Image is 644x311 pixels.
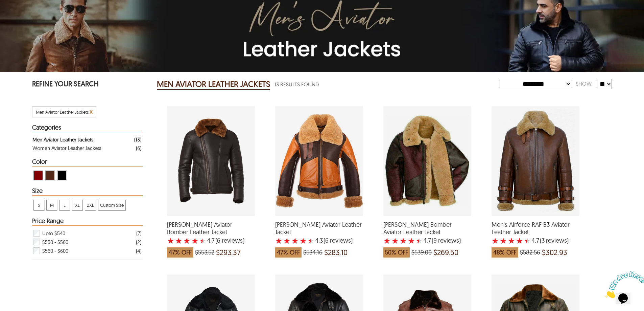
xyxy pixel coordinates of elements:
[275,212,363,261] a: Gary Aviator Leather Jacket with a 4.333333333333334 Star Rating 6 Product Review which was at a ...
[72,200,83,210] div: View XL Men Aviator Leather Jackets
[72,200,82,210] span: XL
[275,237,283,244] label: 1 rating
[220,237,243,244] span: reviews
[291,237,299,244] label: 3 rating
[329,237,351,244] span: reviews
[32,229,141,238] div: Filter Upto $540 Men Aviator Leather Jackets
[32,144,141,152] a: Filter Women Aviator Leather Jackets
[183,237,191,244] label: 3 rating
[216,249,241,256] span: $293.37
[383,221,471,236] span: George Bomber Aviator Leather Jacket
[57,171,67,180] div: View Black Men Aviator Leather Jackets
[391,237,399,244] label: 2 rating
[32,238,141,246] div: Filter $550 - $560 Men Aviator Leather Jackets
[46,200,57,210] div: View M Men Aviator Leather Jackets
[191,237,199,244] label: 4 rating
[157,79,270,90] h2: MEN AVIATOR LEATHER JACKETS
[42,246,68,255] span: $560 - $600
[136,229,141,238] div: ( 7 )
[215,237,220,244] span: (6
[383,237,391,244] label: 1 rating
[315,237,323,244] label: 4.3
[59,200,70,210] span: L
[167,221,255,236] span: Eric Aviator Bomber Leather Jacket
[90,109,93,115] a: Cancel Filter
[32,135,93,144] div: Men Aviator Leather Jackets
[98,200,126,210] div: View Custom Size Men Aviator Leather Jackets
[602,269,644,301] iframe: chat widget
[157,77,500,91] div: Men Aviator Leather Jackets 13 Results Found
[90,108,93,115] span: x
[136,238,141,246] div: ( 2 )
[45,171,55,180] div: View Brown ( Brand Color ) Men Aviator Leather Jackets
[308,237,314,244] label: 5 rating
[32,187,143,196] div: Heading Filter Men Aviator Leather Jackets by Size
[275,221,363,236] span: Gary Aviator Leather Jacket
[167,247,193,258] span: 47% OFF
[508,237,515,244] label: 3 rating
[42,229,65,238] span: Upto $540
[411,249,432,256] span: $539.00
[195,249,214,256] span: $553.52
[540,237,569,244] span: )
[500,237,507,244] label: 2 rating
[492,247,518,258] span: 48% OFF
[492,221,579,236] span: Men's Airforce RAF B3 Aviator Leather Jacket
[492,212,579,261] a: Men's Airforce RAF B3 Aviator Leather Jacket with a 4.666666666666667 Star Rating 3 Product Revie...
[167,237,174,244] label: 1 rating
[32,124,143,132] div: Heading Filter Men Aviator Leather Jackets by Categories
[215,237,244,244] span: )
[3,3,45,29] img: Chat attention grabber
[423,237,431,244] label: 4.7
[136,144,141,152] div: ( 6 )
[199,237,206,244] label: 5 rating
[433,249,458,256] span: $269.50
[34,200,44,210] span: S
[33,171,43,180] div: View Maroon Men Aviator Leather Jackets
[400,237,407,244] label: 3 rating
[275,80,319,89] span: 13 Results Found
[134,135,141,144] div: ( 13 )
[59,200,70,210] div: View L Men Aviator Leather Jackets
[36,109,89,115] span: Filter Men Aviator Leather Jackets
[85,200,96,210] span: 2XL
[520,249,540,256] span: $582.56
[275,247,302,258] span: 47% OFF
[408,237,415,244] label: 4 rating
[33,200,44,210] div: View S Men Aviator Leather Jackets
[47,200,57,210] span: M
[324,237,353,244] span: )
[283,237,291,244] label: 2 rating
[32,158,143,166] div: Heading Filter Men Aviator Leather Jackets by Color
[32,246,141,255] div: Filter $560 - $600 Men Aviator Leather Jackets
[416,237,423,244] label: 5 rating
[540,237,545,244] span: (3
[98,200,125,210] span: Custom Size
[42,238,68,246] span: $550 - $560
[432,237,461,244] span: )
[524,237,531,244] label: 5 rating
[300,237,307,244] label: 4 rating
[85,200,96,210] div: View 2XL Men Aviator Leather Jackets
[32,135,141,144] a: Filter Men Aviator Leather Jackets
[437,237,459,244] span: reviews
[32,144,101,152] div: Women Aviator Leather Jackets
[136,247,141,255] div: ( 4 )
[492,237,499,244] label: 1 rating
[571,78,597,90] div: Show:
[324,237,329,244] span: (6
[175,237,183,244] label: 2 rating
[383,247,410,258] span: 50% OFF
[545,237,567,244] span: reviews
[531,237,539,244] label: 4.7
[303,249,323,256] span: $534.16
[516,237,523,244] label: 4 rating
[32,79,143,90] p: REFINE YOUR SEARCH
[432,237,437,244] span: (9
[32,218,143,226] div: Heading Filter Men Aviator Leather Jackets by Price Range
[383,212,471,261] a: George Bomber Aviator Leather Jacket with a 4.666666666666667 Star Rating 9 Product Review which ...
[324,249,348,256] span: $283.10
